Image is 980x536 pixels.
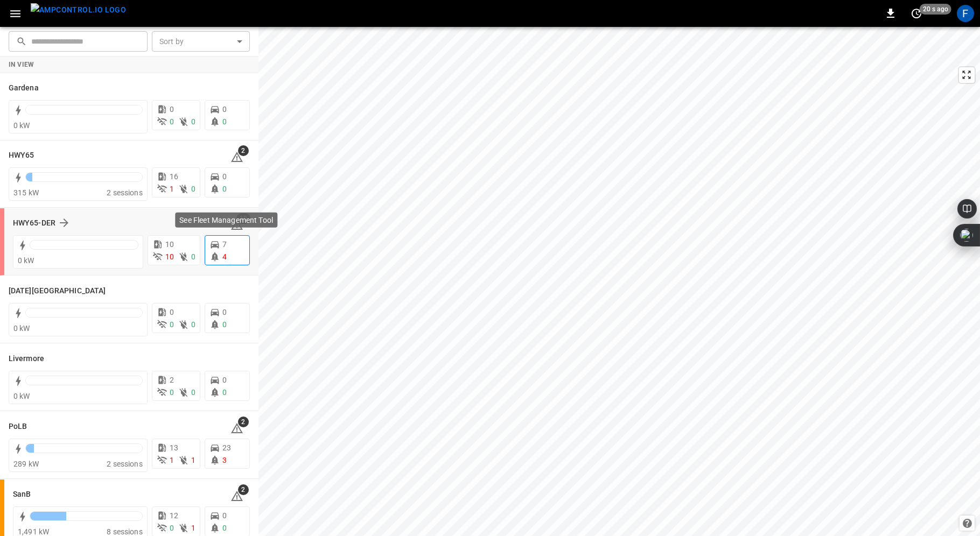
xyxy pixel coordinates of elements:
span: 0 [222,185,227,193]
h6: Livermore [9,353,44,365]
span: 315 kW [13,188,39,197]
img: ampcontrol.io logo [31,3,126,17]
span: 2 sessions [107,188,143,197]
span: 2 sessions [107,460,143,468]
span: 3 [222,456,227,464]
span: 0 [222,320,227,329]
span: 0 [222,376,227,384]
span: 2 [238,417,249,427]
span: 4 [222,252,227,261]
span: 1 [170,185,174,193]
span: 0 [191,388,195,397]
span: 13 [170,443,178,452]
span: 0 [222,511,227,520]
span: 0 kW [13,392,30,400]
span: 20 s ago [920,4,951,15]
span: 0 [191,185,195,193]
span: 23 [222,443,231,452]
canvas: Map [258,27,980,536]
button: set refresh interval [908,5,925,22]
span: 8 sessions [107,527,143,536]
span: 1,491 kW [18,527,49,536]
h6: Gardena [9,82,39,94]
span: 0 kW [13,121,30,130]
h6: PoLB [9,421,27,433]
span: 0 [222,172,227,181]
span: 10 [165,240,174,249]
span: 12 [170,511,178,520]
span: 289 kW [13,460,39,468]
span: 0 [222,388,227,397]
span: 2 [170,376,174,384]
span: 0 [170,105,174,114]
span: 0 [191,252,195,261]
span: 0 [170,320,174,329]
span: 0 [222,117,227,126]
h6: HWY65-DER [13,217,55,229]
h6: Karma Center [9,285,106,297]
strong: In View [9,61,34,68]
span: 0 kW [13,324,30,333]
span: 2 [238,484,249,495]
span: 0 [191,320,195,329]
span: 0 [170,117,174,126]
span: 1 [191,456,195,464]
div: profile-icon [957,5,974,22]
span: 1 [170,456,174,464]
span: 0 [222,105,227,114]
p: See Fleet Management Tool [179,215,273,225]
span: 7 [222,240,227,249]
span: 0 [222,524,227,532]
span: 16 [170,172,178,181]
span: 0 [191,117,195,126]
span: 0 kW [18,256,34,265]
h6: SanB [13,489,31,500]
span: 2 [238,145,249,156]
span: 10 [165,252,174,261]
span: 0 [170,308,174,316]
span: 0 [170,388,174,397]
span: 0 [170,524,174,532]
span: 0 [222,308,227,316]
h6: HWY65 [9,150,34,161]
span: 1 [191,524,195,532]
